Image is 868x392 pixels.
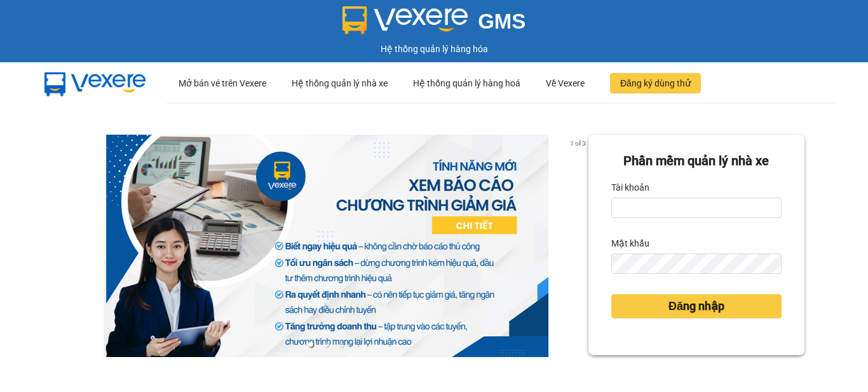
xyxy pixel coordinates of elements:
span: Đăng ký dùng thử [620,76,691,90]
label: Tài khoản [611,177,649,198]
div: Hệ thống quản lý nhà xe [292,63,388,104]
li: slide item 2 [323,342,329,347]
input: Mật khẩu [611,253,782,274]
button: next slide / item [571,135,588,357]
img: logo 2 [342,6,468,34]
li: slide item 1 [308,342,313,347]
label: Mật khẩu [611,233,649,253]
img: mbUUG5Q.png [32,62,159,104]
p: 1 of 3 [566,135,588,151]
div: Hệ thống quản lý hàng hóa [3,42,865,56]
div: Mở bán vé trên Vexere [179,63,266,104]
li: slide item 3 [339,342,344,347]
div: Phần mềm quản lý nhà xe [611,151,782,171]
button: previous slide / item [64,135,81,357]
div: Về Vexere [546,63,585,104]
button: Đăng ký dùng thử [610,73,701,93]
div: Hệ thống quản lý hàng hoá [413,63,520,104]
button: Đăng nhập [611,294,782,318]
input: Tài khoản [611,198,782,218]
a: GMS [342,19,526,29]
span: Đăng nhập [668,297,724,315]
span: GMS [478,10,526,33]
